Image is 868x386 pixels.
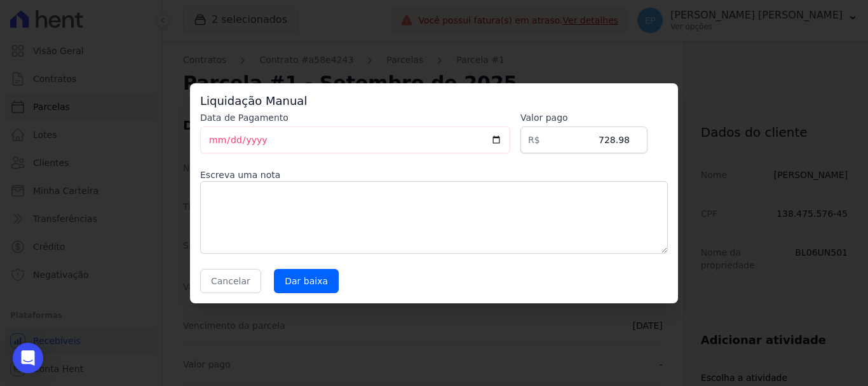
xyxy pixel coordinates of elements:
[200,111,510,124] label: Data de Pagamento
[13,343,43,373] div: Open Intercom Messenger
[520,111,648,124] label: Valor pago
[200,93,668,109] h3: Liquidação Manual
[200,269,261,293] button: Cancelar
[274,269,339,293] input: Dar baixa
[200,169,668,181] label: Escreva uma nota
